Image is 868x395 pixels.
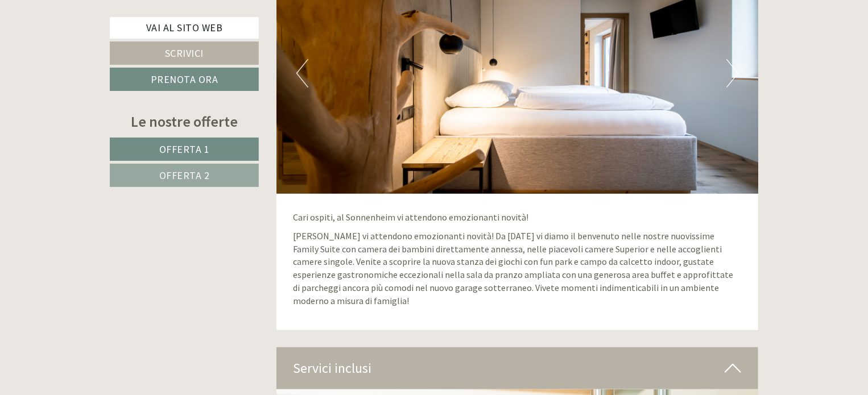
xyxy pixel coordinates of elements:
[110,111,259,132] div: Le nostre offerte
[159,143,210,156] span: Offerta 1
[110,41,259,65] a: Scrivici
[388,296,449,319] button: Invia
[17,55,167,63] small: 14:53
[294,211,742,224] p: Cari ospiti, al Sonnenheim vi attendono emozionanti novità!
[199,9,250,28] div: martedì
[110,68,259,91] a: Prenota ora
[276,347,759,389] div: Servici inclusi
[110,17,259,39] a: Vai al sito web
[726,59,738,88] button: Next
[9,31,173,65] div: Buon giorno, come possiamo aiutarla?
[17,33,167,42] div: Inso Sonnenheim
[296,59,308,88] button: Previous
[294,230,742,307] p: [PERSON_NAME] vi attendono emozionanti novità! Da [DATE] vi diamo il benvenuto nelle nostre nuovi...
[159,169,210,182] span: Offerta 2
